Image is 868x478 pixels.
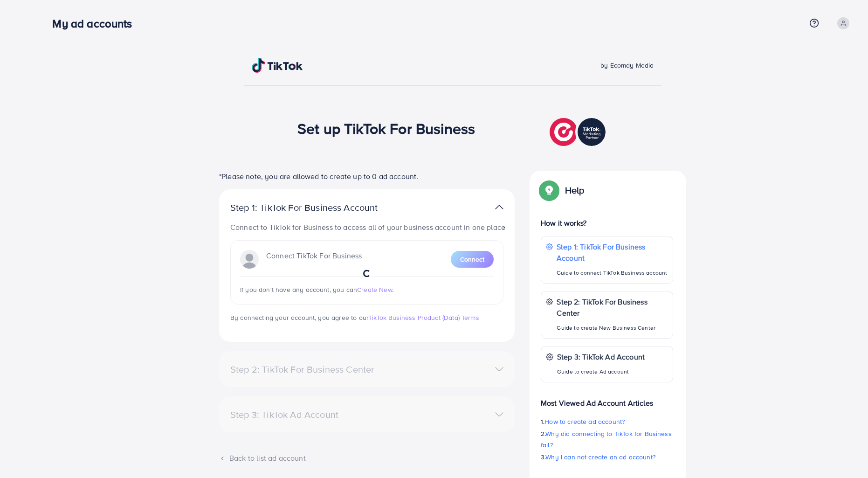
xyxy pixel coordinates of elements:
p: Step 2: TikTok For Business Center [557,296,668,319]
p: Guide to connect TikTok Business account [557,267,668,278]
p: How it works? [541,217,673,229]
p: Guide to create Ad account [557,366,645,377]
p: Step 1: TikTok For Business Account [557,241,668,263]
p: 2. [541,428,673,450]
span: Why did connecting to TikTok for Business fail? [541,429,672,450]
p: Help [565,185,585,196]
h3: My ad accounts [52,17,139,30]
span: Why I can not create an ad account? [545,452,655,462]
p: *Please note, you are allowed to create up to 0 ad account. [219,171,515,182]
img: Popup guide [541,182,558,199]
span: How to create ad account? [544,417,625,426]
p: Step 1: TikTok For Business Account [230,202,407,213]
p: Guide to create New Business Center [557,322,668,333]
p: 1. [541,416,673,427]
span: by Ecomdy Media [600,61,654,70]
img: TikTok partner [495,201,503,214]
img: TikTok [252,58,303,73]
p: Step 3: TikTok Ad Account [557,351,645,362]
h1: Set up TikTok For Business [297,119,475,137]
p: 3. [541,451,673,463]
img: TikTok partner [550,116,608,148]
p: Most Viewed Ad Account Articles [541,390,673,409]
div: Back to list ad account [219,453,515,464]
